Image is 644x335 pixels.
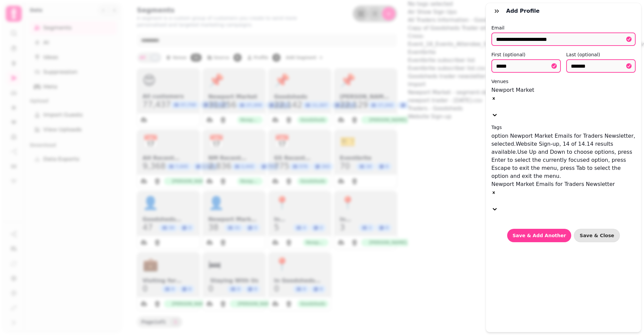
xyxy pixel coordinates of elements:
[506,7,542,15] h3: Add profile
[491,124,636,131] label: Tags
[491,24,636,31] label: Email
[491,188,636,196] div: Remove Newport Market Emails for Traders Newsletter
[566,51,636,58] label: Last (optional)
[491,51,561,58] label: First (optional)
[491,149,632,179] span: Use Up and Down to choose options, press Enter to select the currently focused option, press Esca...
[491,78,636,85] label: Venues
[491,180,636,188] div: Newport Market Emails for Traders Newsletter
[580,233,614,238] span: Save & Close
[574,229,620,242] button: Save & Close
[516,141,587,147] span: Website Sign-up, 14 of 14.
[491,94,636,102] div: Remove Newport Market
[491,86,636,94] div: Newport Market
[491,133,635,147] span: option Newport Market Emails for Traders Newsletter, selected.
[513,233,566,238] span: Save & Add Another
[507,229,571,242] button: Save & Add Another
